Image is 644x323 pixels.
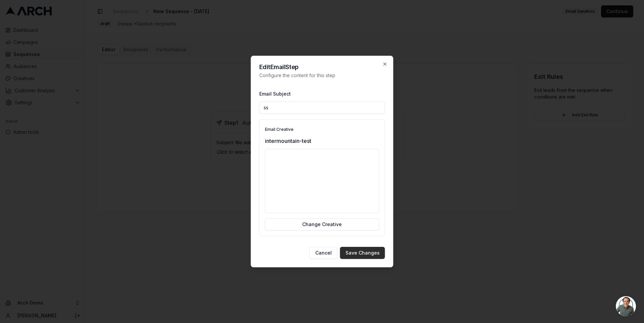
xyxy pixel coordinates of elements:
button: Change Creative [265,218,379,230]
input: Enter email subject line [259,102,385,114]
button: Save Changes [340,247,385,259]
label: Email Subject [259,91,291,97]
label: Email Creative [265,127,293,132]
h2: Edit Email Step [259,64,385,70]
button: Cancel [310,247,337,259]
p: Configure the content for this step [259,72,385,79]
p: intermountain-test [265,137,379,145]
